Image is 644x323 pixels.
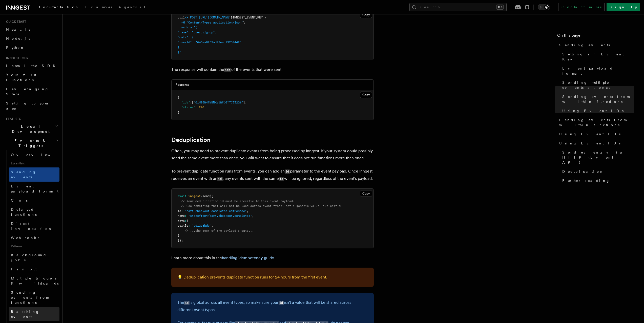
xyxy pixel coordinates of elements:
a: Sending events from functions [9,288,59,307]
p: Often, you may need to prevent duplicate events from being processed by Inngest. If your system c... [171,147,374,162]
a: Sending multiple events at once [560,78,634,92]
a: Event payload format [9,182,59,196]
span: : [185,219,186,223]
span: Sending events from within functions [559,117,634,127]
span: await [178,194,186,198]
code: id [217,177,223,181]
a: Event payload format [560,64,634,78]
a: Sending events from within functions [557,115,634,130]
span: Setting an Event Key [562,52,634,62]
a: AgentKit [115,2,148,14]
a: Contact sales [558,3,605,11]
span: "userId": "645ea8289ad09eac29230442" [178,40,241,44]
a: Sending events [557,40,634,50]
span: -X [185,16,188,19]
span: Further reading [562,178,610,183]
a: Using Event IDs [560,106,634,115]
a: Using Event IDs [557,130,634,139]
span: Inngest tour [4,56,28,60]
span: Overview [11,153,63,157]
a: Leveraging Steps [4,84,59,99]
span: Fan out [11,267,37,271]
a: Setting up your app [4,99,59,113]
button: Events & Triggers [4,136,59,150]
p: To prevent duplicate function runs from events, you can add an parameter to the event payload. On... [171,168,374,182]
span: : [195,105,197,109]
button: Toggle dark mode [538,4,550,10]
h4: On this page [557,32,634,40]
code: ids [224,68,231,72]
span: Background jobs [11,253,47,262]
a: Delayed functions [9,205,59,219]
span: Essentials [9,159,59,167]
span: Next.js [6,27,30,31]
span: data [178,219,185,223]
span: [URL][DOMAIN_NAME] [199,16,231,19]
p: Learn more about this in the . [171,254,374,262]
a: Fan out [9,265,59,274]
span: Leveraging Steps [6,87,49,96]
button: Copy [360,12,372,18]
span: Batching events [11,310,39,319]
code: id [184,301,190,305]
span: \ [243,21,245,24]
span: Node.js [6,36,30,40]
a: Overview [9,150,59,159]
span: curl [178,16,185,19]
span: inngest [188,194,201,198]
a: Direct invocation [9,219,59,233]
span: // Use something that will not be used across event types, not a generic value like cartId [181,204,341,208]
span: Patterns [9,242,59,250]
span: Examples [85,5,112,9]
a: Your first Functions [4,70,59,84]
a: Further reading [560,176,634,185]
span: ({ [210,194,213,198]
span: .send [201,194,210,198]
span: --data [181,26,192,29]
span: { [186,219,188,223]
span: -H [181,21,185,24]
span: Setting up your app [6,101,50,110]
span: // Your deduplication id must be specific to this event payload. [181,199,295,203]
code: id [285,169,290,174]
span: , [245,101,247,104]
a: Examples [82,2,115,14]
span: "name": "user.signup", [178,31,217,34]
span: "cart-checkout-completed-ed12c8bde" [185,209,247,213]
span: Deduplication [562,169,604,174]
span: Send events via HTTP (Event API) [562,150,634,165]
a: Deduplication [560,167,634,176]
a: Multiple triggers & wildcards [9,274,59,288]
a: Install the SDK [4,61,59,70]
span: } [178,234,179,237]
a: Crons [9,196,59,205]
span: Sending events from functions [11,290,49,305]
span: Local Development [4,124,55,134]
span: Python [6,46,25,50]
a: Sign Up [607,3,640,11]
a: Send events via HTTP (Event API) [560,148,634,167]
span: : [190,101,192,104]
span: ] [243,101,245,104]
a: Background jobs [9,250,59,265]
span: 'Content-Type: application/json' [186,21,243,24]
span: Install the SDK [6,64,58,68]
span: Event payload format [562,66,634,76]
span: Multiple triggers & wildcards [11,276,59,285]
span: "status" [181,105,195,109]
span: Sending multiple events at once [562,80,634,90]
span: Using Event IDs [562,108,624,113]
span: Delayed functions [11,207,37,217]
span: }); [178,239,183,242]
span: AgentKit [118,5,145,9]
span: [ [192,101,194,104]
span: $INNGEST_EVENT_KEY \ [231,16,266,19]
a: handling idempotency guide [222,255,274,260]
span: }' [178,50,181,54]
span: name [178,214,185,218]
span: } [178,45,179,49]
button: Copy [360,92,372,98]
h3: Response [176,83,190,87]
span: Documentation [37,5,79,9]
a: Webhooks [9,233,59,242]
